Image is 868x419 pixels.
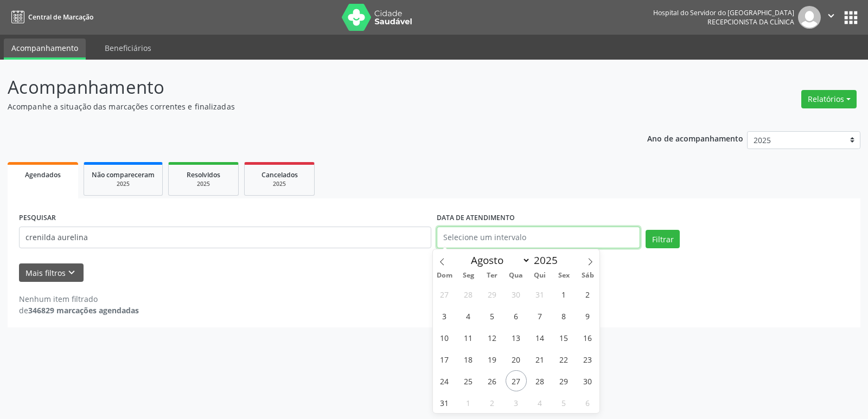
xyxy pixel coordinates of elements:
button: apps [841,8,860,27]
img: img [798,6,821,29]
span: Agosto 29, 2025 [553,370,575,391]
span: Agosto 31, 2025 [434,392,455,413]
span: Agosto 18, 2025 [458,349,479,370]
span: Julho 31, 2025 [529,283,551,305]
span: Dom [433,272,457,279]
span: Julho 30, 2025 [506,283,527,305]
span: Qui [528,272,552,279]
span: Setembro 5, 2025 [553,392,575,413]
div: Nenhum item filtrado [19,293,139,305]
a: Central de Marcação [8,8,93,26]
span: Cancelados [261,170,298,179]
a: Beneficiários [97,38,159,57]
span: Setembro 1, 2025 [458,392,479,413]
span: Agosto 17, 2025 [434,349,455,370]
span: Agosto 15, 2025 [553,327,575,348]
span: Agosto 14, 2025 [529,327,551,348]
span: Julho 27, 2025 [434,283,455,305]
input: Nome, código do beneficiário ou CPF [19,227,431,248]
span: Setembro 2, 2025 [482,392,503,413]
span: Ter [480,272,504,279]
span: Não compareceram [92,170,155,179]
a: Acompanhamento [4,38,86,60]
strong: 346829 marcações agendadas [28,305,139,315]
button: Filtrar [646,230,680,248]
button: Mais filtroskeyboard_arrow_down [19,263,84,282]
input: Year [531,253,566,267]
span: Julho 29, 2025 [482,283,503,305]
p: Acompanhamento [8,74,604,101]
span: Recepcionista da clínica [707,17,794,27]
span: Agosto 6, 2025 [506,305,527,326]
span: Agosto 30, 2025 [577,370,598,391]
i:  [825,10,837,22]
span: Agosto 24, 2025 [434,370,455,391]
span: Sáb [576,272,599,279]
div: 2025 [176,180,231,188]
span: Agosto 23, 2025 [577,349,598,370]
span: Setembro 4, 2025 [529,392,551,413]
span: Agosto 28, 2025 [529,370,551,391]
span: Agosto 26, 2025 [482,370,503,391]
span: Seg [456,272,480,279]
span: Agosto 2, 2025 [577,283,598,305]
span: Agosto 7, 2025 [529,305,551,326]
span: Sex [552,272,576,279]
span: Agosto 12, 2025 [482,327,503,348]
label: DATA DE ATENDIMENTO [437,210,515,227]
div: 2025 [92,180,155,188]
span: Agosto 3, 2025 [434,305,455,326]
button: Relatórios [801,90,857,108]
span: Agosto 19, 2025 [482,349,503,370]
input: Selecione um intervalo [437,227,640,248]
span: Agosto 27, 2025 [506,370,527,391]
i: keyboard_arrow_down [66,267,78,279]
label: PESQUISAR [19,210,56,227]
span: Agosto 1, 2025 [553,283,575,305]
span: Central de Marcação [28,12,93,22]
span: Qua [504,272,528,279]
span: Agosto 16, 2025 [577,327,598,348]
span: Setembro 6, 2025 [577,392,598,413]
button:  [821,6,841,29]
select: Month [466,253,531,268]
span: Agendados [25,170,61,179]
span: Julho 28, 2025 [458,283,479,305]
div: 2025 [252,180,307,188]
span: Agosto 25, 2025 [458,370,479,391]
span: Agosto 4, 2025 [458,305,479,326]
p: Ano de acompanhamento [647,131,743,145]
div: Hospital do Servidor do [GEOGRAPHIC_DATA] [653,8,794,17]
span: Agosto 13, 2025 [506,327,527,348]
span: Agosto 9, 2025 [577,305,598,326]
span: Setembro 3, 2025 [506,392,527,413]
span: Agosto 22, 2025 [553,349,575,370]
span: Agosto 20, 2025 [506,349,527,370]
div: de [19,305,139,316]
span: Agosto 8, 2025 [553,305,575,326]
span: Agosto 10, 2025 [434,327,455,348]
span: Agosto 21, 2025 [529,349,551,370]
p: Acompanhe a situação das marcações correntes e finalizadas [8,101,604,112]
span: Resolvidos [187,170,220,179]
span: Agosto 11, 2025 [458,327,479,348]
span: Agosto 5, 2025 [482,305,503,326]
